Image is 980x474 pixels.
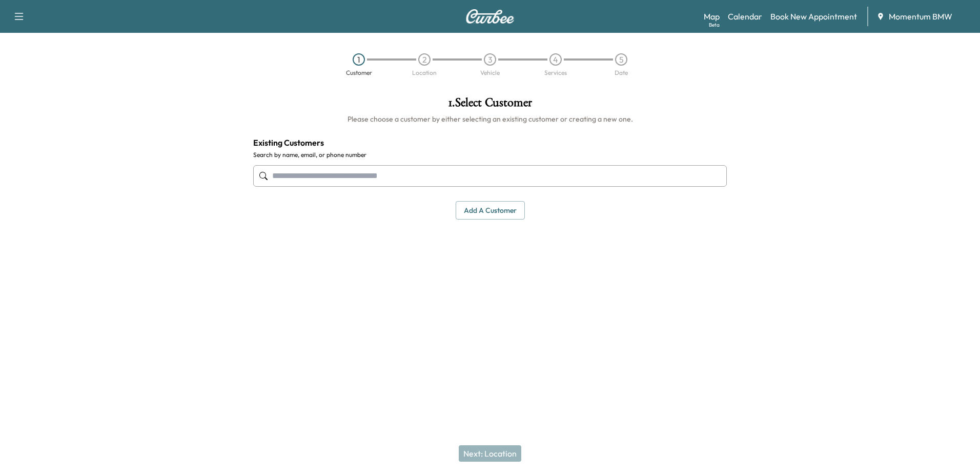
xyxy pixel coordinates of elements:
label: Search by name, email, or phone number [253,151,727,159]
div: Beta [709,21,720,29]
div: 3 [484,53,496,66]
div: 1 [353,53,365,66]
div: 4 [549,53,562,66]
img: Curbee Logo [465,9,515,24]
div: Customer [346,70,372,76]
div: Date [615,70,628,76]
button: Add a customer [456,201,525,220]
div: 2 [418,53,431,66]
h6: Please choose a customer by either selecting an existing customer or creating a new one. [253,114,727,124]
div: Vehicle [480,70,500,76]
span: Momentum BMW [889,10,952,23]
a: Book New Appointment [770,10,857,23]
h1: 1 . Select Customer [253,96,727,114]
div: Services [544,70,567,76]
div: 5 [615,53,627,66]
a: Calendar [728,10,762,23]
h4: Existing Customers [253,136,727,149]
a: MapBeta [704,10,720,23]
div: Location [412,70,437,76]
